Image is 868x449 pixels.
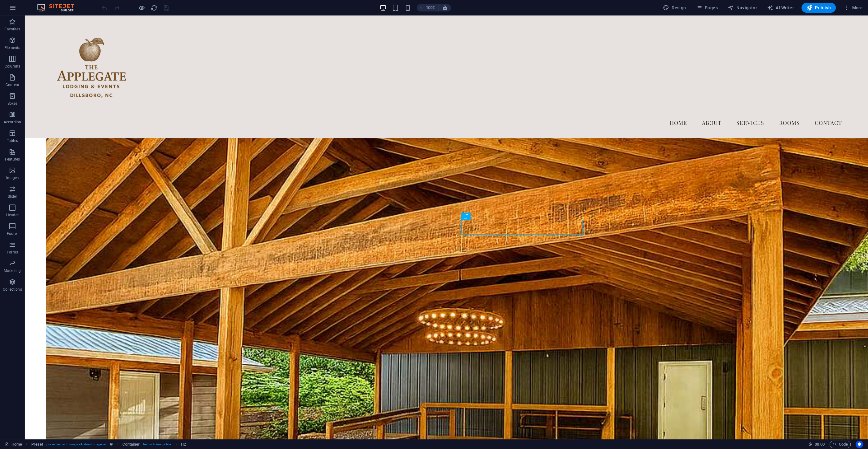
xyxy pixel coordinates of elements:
[841,3,865,13] button: More
[830,441,851,448] button: Code
[142,441,171,448] span: . text-with-image-box
[660,3,689,13] div: Design (Ctrl+Alt+Y)
[5,45,20,50] p: Elements
[725,3,760,13] button: Navigator
[7,231,18,236] p: Footer
[6,213,19,218] p: Header
[122,441,140,448] span: Click to select. Double-click to edit
[4,268,21,273] p: Marketing
[693,3,720,13] button: Pages
[4,27,20,32] p: Favorites
[801,3,836,13] button: Publish
[417,4,439,11] button: 100%
[663,5,686,11] span: Design
[5,157,20,162] p: Features
[3,287,22,292] p: Collections
[31,441,43,448] span: Click to select. Double-click to edit
[5,64,20,69] p: Columns
[832,441,848,448] span: Code
[4,120,21,125] p: Accordion
[767,5,794,11] span: AI Writer
[6,175,19,180] p: Images
[856,441,863,448] button: Usercentrics
[819,442,820,447] span: :
[815,441,824,448] span: 00 00
[138,4,145,11] button: Click here to leave preview mode and continue editing
[843,5,863,11] span: More
[8,194,17,199] p: Slider
[765,3,796,13] button: AI Writer
[696,5,717,11] span: Pages
[31,441,186,448] nav: breadcrumb
[181,441,186,448] span: Click to select. Double-click to edit
[7,138,18,143] p: Tables
[6,82,19,87] p: Content
[442,5,448,11] i: On resize automatically adjust zoom level to fit chosen device.
[150,4,158,11] button: reload
[806,5,831,11] span: Publish
[7,101,18,106] p: Boxes
[728,5,757,11] span: Navigator
[426,4,436,11] h6: 100%
[151,4,158,11] i: Reload page
[36,4,82,11] img: Editor Logo
[7,250,18,255] p: Forms
[110,442,113,446] i: This element is a customizable preset
[5,441,22,448] a: Click to cancel selection. Double-click to open Pages
[46,441,107,448] span: . preset-text-with-image-v4-about-image-text
[660,3,689,13] button: Design
[808,441,825,448] h6: Session time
